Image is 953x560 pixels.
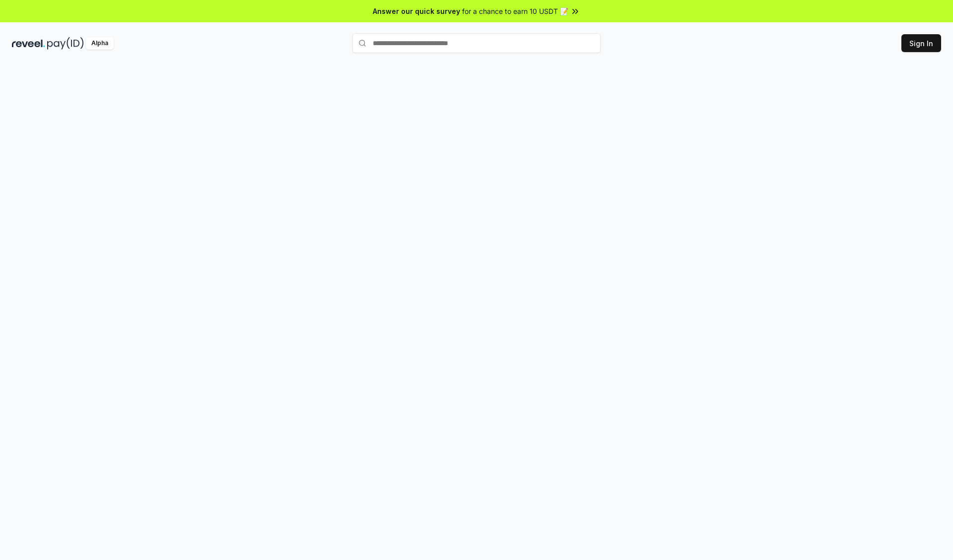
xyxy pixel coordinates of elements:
img: pay_id [47,37,84,50]
span: Answer our quick survey [373,6,460,16]
div: Alpha [86,37,114,50]
img: reveel_dark [12,37,45,50]
button: Sign In [901,34,941,52]
span: for a chance to earn 10 USDT 📝 [462,6,568,16]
